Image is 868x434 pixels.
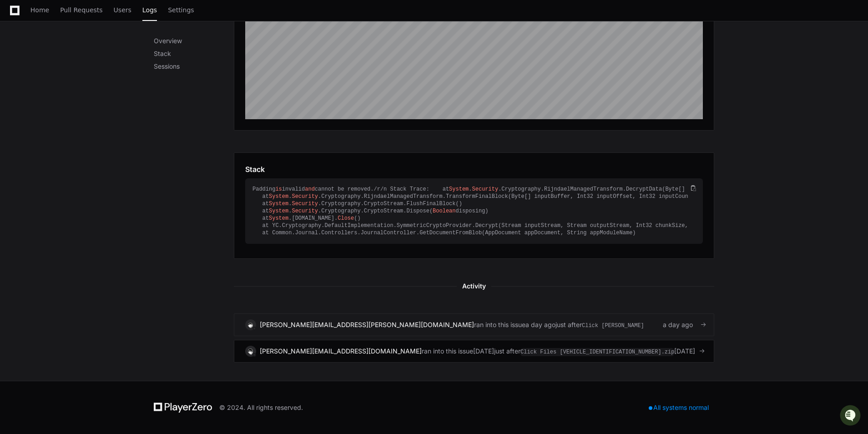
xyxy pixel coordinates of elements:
[28,146,74,154] span: [PERSON_NAME]
[292,201,318,207] span: Security
[9,138,24,152] img: Eduardo Gregorio
[28,122,74,129] span: [PERSON_NAME]
[275,186,282,192] span: is
[154,36,234,45] p: Overview
[260,347,422,355] a: [PERSON_NAME][EMAIL_ADDRESS][DOMAIN_NAME]
[219,403,303,412] div: © 2024. All rights reserved.
[41,68,149,77] div: Start new chat
[494,347,674,356] div: just after
[76,122,79,129] span: •
[525,320,555,329] div: a day ago
[688,222,711,229] span: Boolean
[422,347,473,356] span: ran into this issue
[168,7,194,13] span: Settings
[663,320,693,329] span: a day ago
[292,193,318,200] span: Security
[643,401,714,414] div: All systems normal
[473,347,494,356] div: [DATE]
[305,186,315,192] span: and
[9,99,61,106] div: Past conversations
[64,167,110,174] a: Powered byPylon
[41,77,125,84] div: We're available if you need us!
[260,321,474,328] a: [PERSON_NAME][EMAIL_ADDRESS][PERSON_NAME][DOMAIN_NAME]
[582,322,644,330] span: Click [PERSON_NAME]
[449,186,469,192] span: System
[9,68,25,84] img: 1756235613930-3d25f9e4-fa56-45dd-b3ad-e072dfbd1548
[246,347,255,355] img: 12.svg
[269,201,288,207] span: System
[9,9,27,27] img: PlayerZero
[114,7,131,13] span: Users
[60,7,102,13] span: Pull Requests
[81,122,99,129] span: [DATE]
[155,71,166,81] button: Start new chat
[19,68,35,84] img: 7521149027303_d2c55a7ec3fe4098c2f6_72.png
[81,146,99,154] span: [DATE]
[245,164,265,175] h1: Stack
[457,281,491,292] span: Activity
[141,97,166,108] button: See all
[9,36,166,51] div: Welcome
[91,167,110,174] span: Pylon
[30,7,49,13] span: Home
[269,208,288,214] span: System
[246,320,255,329] img: 8.svg
[472,186,499,192] span: Security
[9,113,24,128] img: Eduardo Gregorio
[520,348,674,356] span: Click Files [VEHICLE_IDENTIFICATION_NUMBER].zip
[269,193,288,200] span: System
[234,340,714,363] a: [PERSON_NAME][EMAIL_ADDRESS][DOMAIN_NAME]ran into this issue[DATE]just afterClick Files [VEHICLE_...
[154,49,234,58] p: Stack
[234,313,714,336] a: [PERSON_NAME][EMAIL_ADDRESS][PERSON_NAME][DOMAIN_NAME]ran into this issuea day agojust afterClick...
[555,320,644,329] div: just after
[142,7,157,13] span: Logs
[292,208,318,214] span: Security
[433,208,455,214] span: Boolean
[839,404,863,429] iframe: Open customer support
[252,186,688,237] div: Padding invalid cannot be removed./r/n Stack Trace: at . .Cryptography.RijndaelManagedTransform.D...
[245,164,703,175] app-pz-page-link-header: Stack
[474,320,525,329] span: ran into this issue
[674,347,695,356] span: [DATE]
[338,215,354,222] span: Close
[76,146,79,154] span: •
[154,62,234,71] p: Sessions
[269,215,288,222] span: System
